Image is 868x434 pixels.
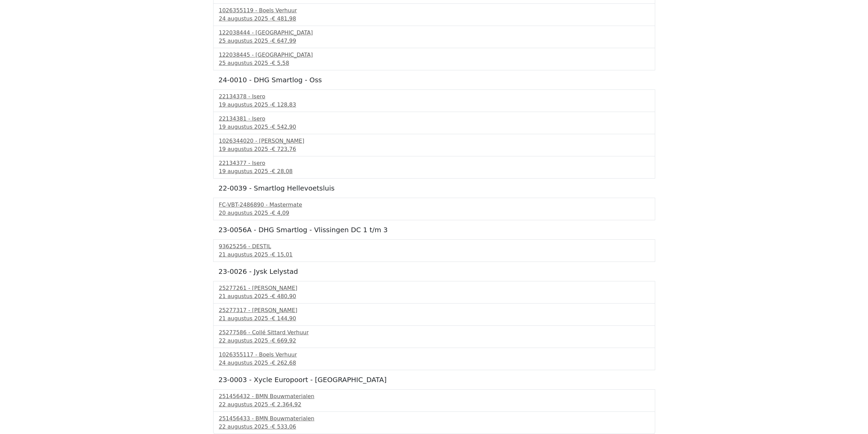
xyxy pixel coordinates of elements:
span: € 28,08 [272,168,293,174]
a: 122038445 - [GEOGRAPHIC_DATA]25 augustus 2025 -€ 5,58 [219,51,649,67]
div: 25 augustus 2025 - [219,59,649,67]
div: 19 augustus 2025 - [219,145,649,153]
a: 22134381 - Isero19 augustus 2025 -€ 542,90 [219,115,649,131]
span: € 128,83 [272,101,296,108]
div: 22 augustus 2025 - [219,401,649,409]
div: 22134381 - Isero [219,115,649,123]
div: 21 augustus 2025 - [219,314,649,323]
span: € 15,01 [272,251,293,258]
div: 19 augustus 2025 - [219,123,649,131]
a: FC-VBT-2486890 - Mastermate20 augustus 2025 -€ 4,09 [219,201,649,217]
div: 25277586 - Collé Sittard Verhuur [219,328,649,337]
div: 19 augustus 2025 - [219,101,649,109]
div: 1026344020 - [PERSON_NAME] [219,137,649,145]
div: 22134377 - Isero [219,159,649,167]
div: 122038444 - [GEOGRAPHIC_DATA] [219,29,649,37]
span: € 481,98 [272,15,296,22]
h5: 23-0026 - Jysk Lelystad [219,267,650,276]
div: 24 augustus 2025 - [219,359,649,367]
span: € 647,99 [272,38,296,44]
a: 251456433 - BMN Bouwmaterialen22 augustus 2025 -€ 533,06 [219,415,649,431]
a: 1026355117 - Boels Verhuur24 augustus 2025 -€ 262,68 [219,351,649,367]
div: 21 augustus 2025 - [219,251,649,259]
a: 22134378 - Isero19 augustus 2025 -€ 128,83 [219,93,649,109]
span: € 2.364,92 [272,401,301,408]
div: 122038445 - [GEOGRAPHIC_DATA] [219,51,649,59]
h5: 23-0003 - Xycle Europoort - [GEOGRAPHIC_DATA] [219,376,650,384]
span: € 723,76 [272,146,296,152]
span: € 4,09 [272,210,289,216]
div: 1026355119 - Boels Verhuur [219,6,649,15]
a: 25277317 - [PERSON_NAME]21 augustus 2025 -€ 144,90 [219,306,649,323]
a: 122038444 - [GEOGRAPHIC_DATA]25 augustus 2025 -€ 647,99 [219,29,649,45]
a: 25277261 - [PERSON_NAME]21 augustus 2025 -€ 480,90 [219,284,649,300]
div: 25 augustus 2025 - [219,37,649,45]
div: 22 augustus 2025 - [219,423,649,431]
h5: 22-0039 - Smartlog Hellevoetsluis [219,184,650,192]
div: 19 augustus 2025 - [219,167,649,176]
a: 22134377 - Isero19 augustus 2025 -€ 28,08 [219,159,649,176]
h5: 24-0010 - DHG Smartlog - Oss [219,76,650,84]
div: 21 augustus 2025 - [219,292,649,300]
a: 1026355119 - Boels Verhuur24 augustus 2025 -€ 481,98 [219,6,649,23]
span: € 262,68 [272,360,296,366]
div: FC-VBT-2486890 - Mastermate [219,201,649,209]
div: 20 augustus 2025 - [219,209,649,217]
div: 93625256 - DESTIL [219,242,649,251]
div: 22134378 - Isero [219,93,649,101]
span: € 542,90 [272,124,296,130]
a: 251456432 - BMN Bouwmaterialen22 augustus 2025 -€ 2.364,92 [219,392,649,409]
span: € 669,92 [272,337,296,344]
div: 25277261 - [PERSON_NAME] [219,284,649,292]
h5: 23-0056A - DHG Smartlog - Vlissingen DC 1 t/m 3 [219,226,650,234]
div: 22 augustus 2025 - [219,337,649,345]
div: 251456433 - BMN Bouwmaterialen [219,415,649,423]
span: € 144,90 [272,315,296,322]
span: € 533,06 [272,423,296,430]
a: 1026344020 - [PERSON_NAME]19 augustus 2025 -€ 723,76 [219,137,649,153]
a: 93625256 - DESTIL21 augustus 2025 -€ 15,01 [219,242,649,259]
div: 24 augustus 2025 - [219,15,649,23]
div: 25277317 - [PERSON_NAME] [219,306,649,314]
div: 251456432 - BMN Bouwmaterialen [219,392,649,401]
span: € 5,58 [272,60,289,66]
span: € 480,90 [272,293,296,299]
div: 1026355117 - Boels Verhuur [219,351,649,359]
a: 25277586 - Collé Sittard Verhuur22 augustus 2025 -€ 669,92 [219,328,649,345]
